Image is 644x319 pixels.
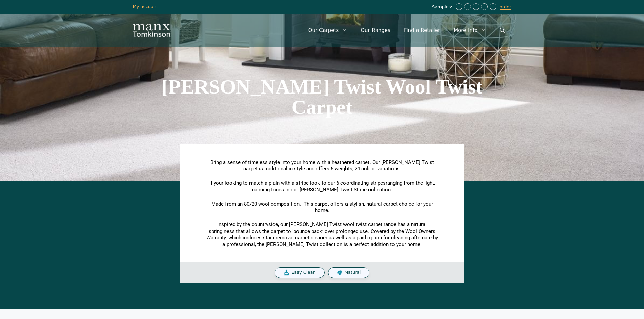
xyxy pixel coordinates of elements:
a: More Info [447,20,493,41]
a: My account [133,4,158,9]
nav: Primary [302,20,511,41]
span: Samples: [432,4,454,10]
h1: [PERSON_NAME] Twist Wool Twist Carpet [133,77,511,117]
a: order [500,4,511,10]
p: If your looking to match a plain with a stripe look to our 6 coordinating stripes [206,180,439,193]
span: ranging from the light, calming tones in our [PERSON_NAME] Twist Stripe collection. [252,180,435,193]
a: Find a Retailer [397,20,447,41]
p: Inspired by the countryside, our [PERSON_NAME] Twist wool twist carpet range has a natural spring... [206,221,439,248]
span: Easy Clean [291,270,316,275]
a: Our Carpets [302,20,354,41]
p: Made from an 80/20 wool composition. This carpet offers a stylish, natural carpet choice for your... [206,201,439,214]
a: Our Ranges [354,20,397,41]
p: Bring a sense of timeless style into your home with a heathered carpet. Our [PERSON_NAME] Twist c... [206,159,439,172]
a: Open Search Bar [493,20,511,41]
span: Natural [344,270,361,275]
img: Manx Tomkinson [133,24,170,37]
